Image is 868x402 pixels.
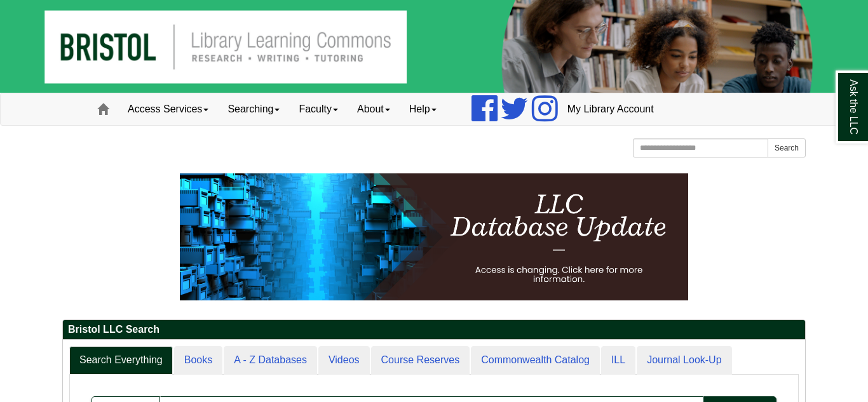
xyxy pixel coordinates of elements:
a: About [348,93,400,125]
a: Help [400,93,446,125]
a: Journal Look-Up [637,346,731,375]
h2: Bristol LLC Search [63,320,805,340]
a: ILL [601,346,635,375]
a: Search Everything [69,346,173,375]
a: Videos [318,346,370,375]
a: Faculty [289,93,348,125]
button: Search [768,138,806,157]
a: Searching [218,93,289,125]
a: My Library Account [558,93,663,125]
a: Access Services [118,93,218,125]
img: HTML tutorial [180,173,688,300]
a: Commonwealth Catalog [471,346,600,375]
a: A - Z Databases [224,346,317,375]
a: Books [174,346,222,375]
a: Course Reserves [371,346,470,375]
